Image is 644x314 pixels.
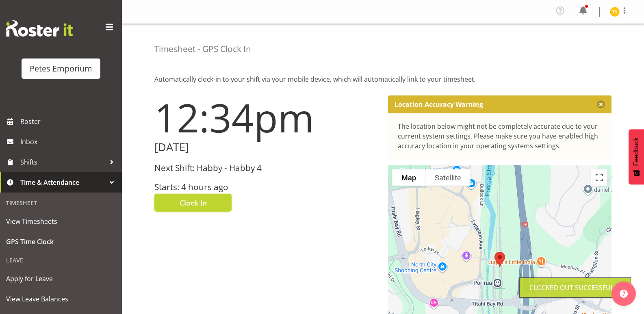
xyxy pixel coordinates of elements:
[629,129,644,184] button: Feedback - Show survey
[2,269,120,289] a: Apply for Leave
[6,215,116,227] span: View Timesheets
[154,194,232,212] button: Clock In
[591,169,607,186] button: Toggle fullscreen view
[154,95,378,139] h1: 12:34pm
[154,163,378,173] h3: Next Shift: Habby - Habby 4
[425,169,471,186] button: Show satellite imagery
[2,252,120,269] div: Leave
[610,7,620,17] img: tamara-straker11292.jpg
[20,136,118,148] span: Inbox
[154,74,611,84] p: Automatically clock-in to your shift via your mobile device, which will automatically link to you...
[2,211,120,232] a: View Timesheets
[6,236,116,248] span: GPS Time Clock
[20,176,106,188] span: Time & Attendance
[154,141,378,154] h2: [DATE]
[154,182,378,192] h3: Starts: 4 hours ago
[620,290,628,298] img: help-xxl-2.png
[20,115,118,128] span: Roster
[529,283,621,292] div: Clocked out Successfully
[2,195,120,211] div: Timesheet
[597,100,605,108] button: Close message
[6,20,73,37] img: Rosterit website logo
[20,156,106,168] span: Shifts
[633,137,640,166] span: Feedback
[180,197,207,208] span: Clock In
[2,232,120,252] a: GPS Time Clock
[30,63,92,75] div: Petes Emporium
[154,44,251,54] h4: Timesheet - GPS Clock In
[398,121,602,151] div: The location below might not be completely accurate due to your current system settings. Please m...
[395,100,483,108] p: Location Accuracy Warning
[6,273,116,285] span: Apply for Leave
[2,289,120,309] a: View Leave Balances
[392,169,425,186] button: Show street map
[6,293,116,305] span: View Leave Balances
